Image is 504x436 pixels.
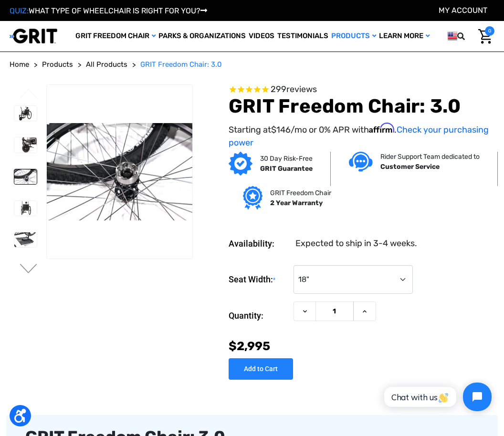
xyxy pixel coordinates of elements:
p: Rider Support Team dedicated to [380,152,480,162]
h1: GRIT Freedom Chair: 3.0 [229,95,494,118]
strong: Customer Service [380,163,440,171]
a: Testimonials [276,21,330,52]
span: QUIZ: [10,6,29,15]
span: GRIT Freedom Chair: 3.0 [140,60,222,69]
img: GRIT Freedom Chair: 3.0 [14,106,37,121]
a: Videos [247,21,276,52]
p: GRIT Freedom Chair [270,188,331,198]
img: us.png [448,30,457,42]
p: 30 Day Risk-Free [260,154,313,164]
label: Quantity: [229,301,289,330]
span: $146 [271,125,291,135]
span: 0 [485,26,494,36]
span: Rated 4.6 out of 5 stars 299 reviews [229,84,494,95]
a: Learn More [378,21,431,52]
p: Starting at /mo or 0% APR with . [229,123,494,149]
button: Go to slide 2 of 3 [19,264,39,275]
span: Home [10,60,29,69]
a: Products [42,59,73,70]
span: $2,995 [229,339,270,353]
a: All Products [86,59,127,70]
span: Affirm [369,123,394,133]
label: Seat Width: [229,265,289,294]
iframe: Tidio Chat [374,374,500,419]
span: 299 reviews [271,84,317,94]
img: GRIT Freedom Chair: 3.0 [14,201,37,216]
a: Home [10,59,29,70]
span: reviews [286,84,317,94]
a: GRIT Freedom Chair [74,21,157,52]
img: GRIT Freedom Chair: 3.0 [14,232,37,247]
a: Products [330,21,378,52]
img: Customer service [349,152,373,171]
a: GRIT Freedom Chair: 3.0 [140,59,222,70]
a: Cart with 0 items [476,26,494,46]
input: Add to Cart [229,358,293,380]
dd: Expected to ship in 3-4 weeks. [295,237,417,250]
img: GRIT All-Terrain Wheelchair and Mobility Equipment [10,28,57,44]
button: Go to slide 3 of 3 [19,89,39,100]
img: GRIT Freedom Chair: 3.0 [14,137,37,152]
img: GRIT Guarantee [229,152,252,176]
span: All Products [86,60,127,69]
img: Grit freedom [243,186,262,210]
span: Products [42,60,73,69]
a: Check your purchasing power - Learn more about Affirm Financing (opens in modal) [229,125,489,148]
a: Parks & Organizations [157,21,247,52]
strong: GRIT Guarantee [260,165,313,173]
a: Account [439,6,487,15]
dt: Availability: [229,237,289,250]
a: QUIZ:WHAT TYPE OF WHEELCHAIR IS RIGHT FOR YOU? [10,6,207,15]
strong: 2 Year Warranty [270,199,323,207]
img: GRIT Freedom Chair: 3.0 [14,169,37,184]
img: GRIT Freedom Chair: 3.0 [47,123,192,220]
img: Cart [478,29,492,44]
input: Search [471,26,476,46]
nav: Breadcrumb [10,59,494,70]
